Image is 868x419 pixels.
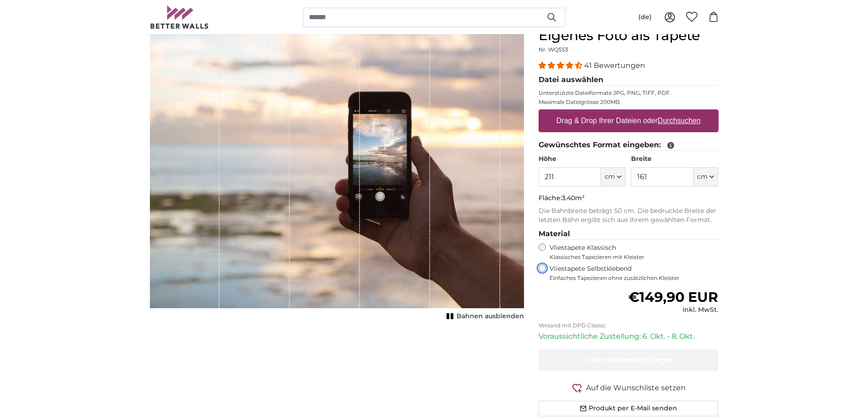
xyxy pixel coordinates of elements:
[457,312,524,321] span: Bahnen ausblenden
[550,274,719,282] span: Einfaches Tapezieren ohne zusätzlichen Kleister
[562,194,585,202] span: 3.40m²
[539,74,719,86] legend: Datei auswählen
[539,207,719,225] p: Die Bahnbreite beträgt 50 cm. Die bedruckte Breite der letzten Bahn ergibt sich aus Ihrem gewählt...
[631,9,659,26] button: (de)
[539,27,719,44] h1: Eigenes Foto als Tapete
[605,172,615,181] span: cm
[539,349,719,371] button: In den Warenkorb legen
[444,310,524,323] button: Bahnen ausblenden
[631,155,718,164] label: Breite
[539,194,719,203] p: Fläche:
[150,5,209,29] img: Betterwalls
[539,401,719,416] button: Produkt per E-Mail senden
[150,27,524,323] div: 1 of 1
[539,228,719,240] legend: Material
[550,243,711,261] label: Vliestapete Klassisch
[539,46,568,53] span: Nr. WQ553
[539,155,626,164] label: Höhe
[553,112,704,130] label: Drag & Drop Ihrer Dateien oder
[657,117,700,124] u: Durchsuchen
[539,382,719,393] button: Auf die Wunschliste setzen
[539,331,719,342] p: Voraussichtliche Zustellung: 6. Okt. - 8. Okt.
[584,61,645,70] span: 41 Bewertungen
[550,253,711,261] span: Klassisches Tapezieren mit Kleister
[539,89,719,97] p: Unterstützte Dateiformate JPG, PNG, TIFF, PDF.
[628,305,718,315] div: inkl. MwSt.
[601,167,626,186] button: cm
[693,167,718,186] button: cm
[628,289,718,305] span: €149,90 EUR
[550,264,719,282] label: Vliestapete Selbstklebend
[582,356,675,364] span: In den Warenkorb legen
[539,61,584,70] span: 4.39 stars
[586,383,686,393] span: Auf die Wunschliste setzen
[539,98,719,106] p: Maximale Dateigrösse 200MB.
[697,172,708,181] span: cm
[539,140,719,151] legend: Gewünschtes Format eingeben:
[539,322,719,329] p: Versand mit DPD Classic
